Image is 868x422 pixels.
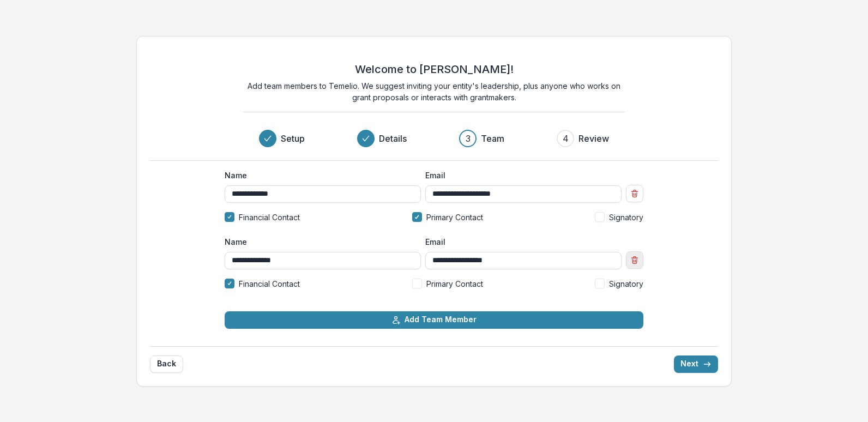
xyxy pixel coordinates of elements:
[259,130,609,147] div: Progress
[578,132,609,145] h3: Review
[426,278,483,290] span: Primary Contact
[609,278,643,290] span: Signatory
[426,212,483,223] span: Primary Contact
[243,80,625,103] p: Add team members to Temelio. We suggest inviting your entity's leadership, plus anyone who works ...
[239,278,300,290] span: Financial Contact
[355,63,514,76] h2: Welcome to [PERSON_NAME]!
[150,355,183,373] button: Back
[425,236,615,248] label: Email
[481,132,504,145] h3: Team
[239,212,300,223] span: Financial Contact
[563,132,569,145] div: 4
[609,212,643,223] span: Signatory
[466,132,471,145] div: 3
[281,132,305,145] h3: Setup
[225,236,414,248] label: Name
[225,311,643,329] button: Add Team Member
[225,170,414,181] label: Name
[379,132,407,145] h3: Details
[626,185,643,202] button: Remove team member
[674,355,718,373] button: Next
[425,170,615,181] label: Email
[626,251,643,269] button: Remove team member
